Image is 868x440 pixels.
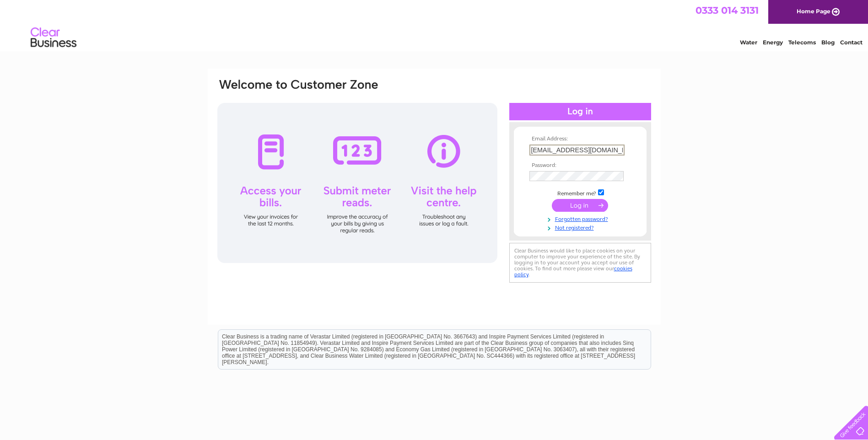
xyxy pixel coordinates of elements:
a: Water [740,39,757,46]
a: cookies policy [514,265,632,278]
a: Telecoms [788,39,816,46]
td: Remember me? [527,188,633,197]
a: Energy [763,39,783,46]
a: Not registered? [529,223,633,231]
th: Email Address: [527,136,633,142]
img: logo.png [30,24,77,52]
a: 0333 014 3131 [695,5,759,16]
a: Forgotten password? [529,214,633,223]
a: Blog [821,39,835,46]
a: Contact [840,39,863,46]
div: Clear Business would like to place cookies on your computer to improve your experience of the sit... [509,243,651,283]
th: Password: [527,162,633,169]
div: Clear Business is a trading name of Verastar Limited (registered in [GEOGRAPHIC_DATA] No. 3667643... [218,5,651,44]
input: Submit [552,199,608,212]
